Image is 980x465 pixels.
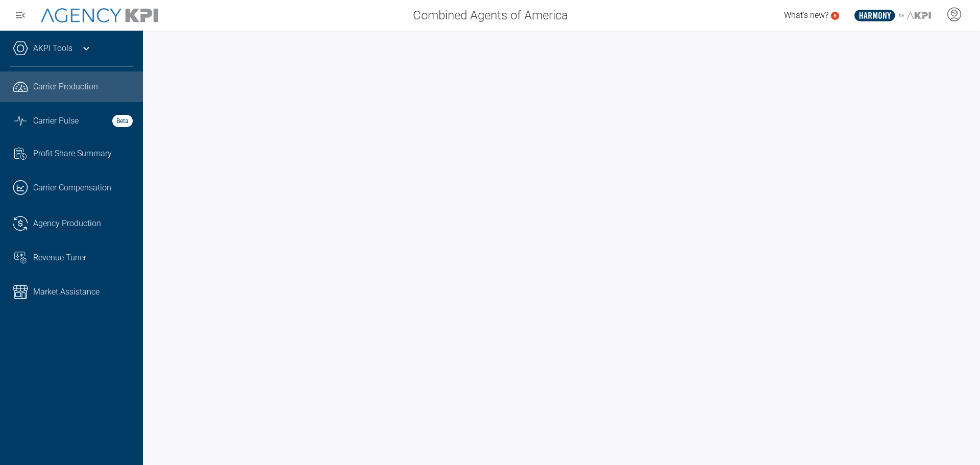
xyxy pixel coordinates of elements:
[33,148,112,160] span: Profit Share Summary
[413,6,568,25] span: Combined Agents of America
[784,10,828,20] span: What's new?
[33,81,98,93] span: Carrier Production
[834,13,837,18] text: 5
[33,115,79,127] span: Carrier Pulse
[41,8,158,23] img: AgencyKPI
[33,252,86,264] span: Revenue Tuner
[831,12,839,20] a: 5
[112,115,133,127] strong: Beta
[33,182,111,194] span: Carrier Compensation
[33,217,101,230] span: Agency Production
[33,42,72,55] a: AKPI Tools
[33,286,100,298] span: Market Assistance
